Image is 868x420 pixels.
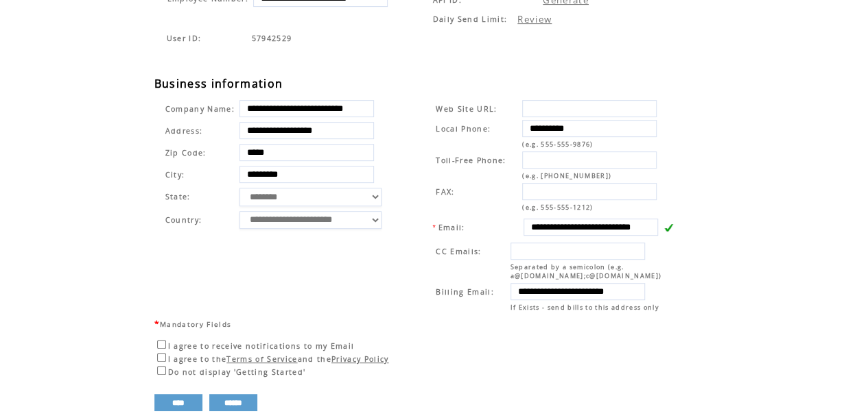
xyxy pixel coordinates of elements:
[436,104,497,114] span: Web Site URL:
[165,192,235,201] span: State:
[160,319,231,329] span: Mandatory Fields
[436,187,454,197] span: FAX:
[168,367,306,377] span: Do not display 'Getting Started'
[511,303,659,312] span: If Exists - send bills to this address only
[522,171,611,180] span: (e.g. [PHONE_NUMBER])
[165,104,235,114] span: Company Name:
[522,203,593,212] span: (e.g. 555-555-1212)
[664,223,673,232] img: v.gif
[436,156,506,165] span: Toll-Free Phone:
[511,262,662,280] span: Separated by a semicolon (e.g. a@[DOMAIN_NAME];c@[DOMAIN_NAME])
[168,341,355,351] span: I agree to receive notifications to my Email
[154,76,283,91] span: Business information
[517,13,552,25] a: Review
[252,34,292,43] span: Indicates the agent code for sign up page with sales agent or reseller tracking code
[436,287,494,297] span: Billing Email:
[438,223,465,232] span: Email:
[165,170,185,180] span: City:
[226,354,297,364] a: Terms of Service
[165,215,202,225] span: Country:
[165,126,203,136] span: Address:
[436,247,481,256] span: CC Emails:
[167,34,202,43] span: Indicates the agent code for sign up page with sales agent or reseller tracking code
[298,354,331,364] span: and the
[168,354,227,364] span: I agree to the
[432,14,507,24] span: Daily Send Limit:
[331,354,389,364] a: Privacy Policy
[165,148,207,158] span: Zip Code:
[436,124,491,134] span: Local Phone:
[522,140,593,149] span: (e.g. 555-555-9876)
